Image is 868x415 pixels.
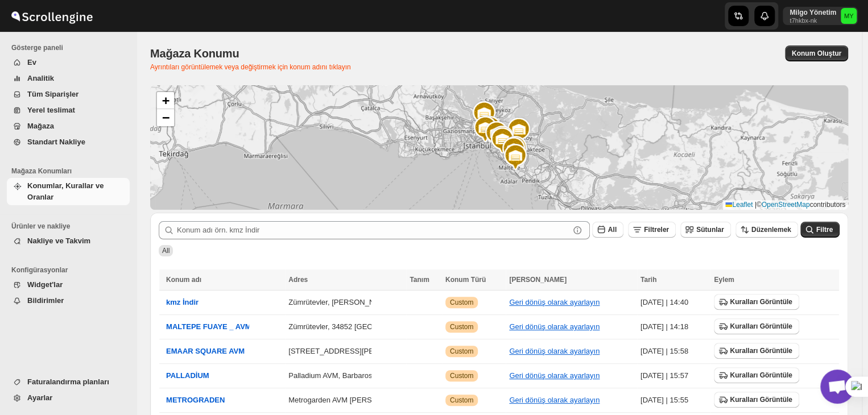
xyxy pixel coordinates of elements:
button: Ayarlar [7,390,130,406]
button: kmz İndir [166,297,199,308]
span: Mağaza [27,122,54,130]
span: Standart Nakliye [27,138,85,146]
button: Kuralları Görüntüle [714,367,799,383]
div: Açık sohbet [820,370,854,404]
p: t7hkbx-nk [790,17,836,24]
img: Marker [483,121,510,148]
span: Konum adı [166,276,201,284]
button: Kuralları Görüntüle [714,294,799,310]
span: Custom [450,371,473,380]
button: Analitik [7,70,130,86]
img: Marker [470,101,498,128]
span: Ürünler ve nakliye [11,222,131,231]
div: [DATE] | 15:57 [640,370,708,381]
span: Ayarlar [27,393,52,402]
button: Geri dönüş olarak ayarlayın [509,371,600,380]
span: Konfigürasyonlar [11,265,131,275]
span: Mağaza Konumları [11,167,131,176]
button: Metrogarden AVM [PERSON_NAME], Alemdağ Cd. No:940 Mağaza: -1. Kat, [PERSON_NAME], 34773 [GEOGRAPH... [288,396,866,404]
span: Konumlar, Kurallar ve Oranlar [27,181,104,201]
button: Bildirimler [7,293,130,309]
img: ScrollEngine [9,2,94,30]
button: User menu [783,7,858,25]
button: Filtreler [628,222,676,238]
input: Konum adı örn. kmz İndir [177,221,569,239]
button: Geri dönüş olarak ayarlayın [509,322,600,331]
span: Tanım [410,276,429,284]
span: Tüm Siparişler [27,90,78,98]
button: PALLADİUM [166,370,209,381]
button: Sütunlar [680,222,731,238]
span: Ev [27,58,36,67]
span: Faturalandırma planları [27,377,109,386]
button: Ev [7,55,130,70]
img: Marker [472,115,499,143]
button: Konum Oluştur [785,45,848,61]
button: Filtre [800,222,840,238]
span: All [608,226,617,234]
button: Geri dönüş olarak ayarlayın [509,396,600,404]
span: METROGRADEN [166,396,225,404]
span: Bildirimler [27,296,64,305]
span: Analitik [27,74,54,82]
span: Custom [450,396,473,405]
span: Sütunlar [696,226,724,234]
div: [DATE] | 15:55 [640,395,708,406]
img: Marker [489,125,516,152]
span: Gösterge paneli [11,43,131,52]
button: Faturalandırma planları [7,374,130,390]
span: Nakliye ve Takvim [27,236,90,245]
span: All [162,247,170,255]
span: kmz İndir [166,298,199,306]
span: Konum Türü [445,276,486,284]
button: Zümrütevler, [PERSON_NAME] Sk., 34852 [GEOGRAPHIC_DATA]/[GEOGRAPHIC_DATA], [GEOGRAPHIC_DATA] [288,298,669,306]
img: Marker [500,136,527,164]
button: Geri dönüş olarak ayarlayın [509,347,600,355]
button: Zümrütevler, 34852 [GEOGRAPHIC_DATA]/[GEOGRAPHIC_DATA], [GEOGRAPHIC_DATA] [288,322,591,331]
button: Widget'lar [7,277,130,293]
span: Düzenlemek [751,226,791,234]
button: Nakliye ve Takvim [7,233,130,249]
img: Marker [502,135,529,163]
button: Palladium AVM, Barbaros, Halk Cd. 8-B, 34746 [GEOGRAPHIC_DATA]/[GEOGRAPHIC_DATA], [GEOGRAPHIC_DATA] [288,371,682,380]
button: Kuralları Görüntüle [714,392,799,408]
span: | [755,201,757,209]
span: Kuralları Görüntüle [730,346,792,355]
span: Custom [450,322,473,331]
a: Zoom out [157,109,174,126]
span: PALLADİUM [166,371,209,380]
span: Eylem [714,276,734,284]
div: © contributors [722,200,848,210]
span: Kuralları Görüntüle [730,395,792,404]
span: Adres [288,276,308,284]
span: Custom [450,347,473,356]
span: Filtreler [644,226,669,234]
span: EMAAR SQUARE AVM [166,347,245,355]
div: [DATE] | 15:58 [640,346,708,357]
span: Kuralları Görüntüle [730,297,792,306]
button: Kuralları Görüntüle [714,318,799,334]
span: − [162,110,170,125]
span: Widget'lar [27,280,63,289]
button: Kuralları Görüntüle [714,343,799,359]
p: Milgo Yönetim [790,8,836,17]
span: Ayrıntıları görüntülemek veya değiştirmek için konum adını tıklayın [150,63,351,71]
img: Marker [505,117,532,144]
button: Düzenlemek [735,222,798,238]
span: Milgo Yönetim [841,8,857,24]
span: Custom [450,298,473,307]
button: Konumlar, Kurallar ve Oranlar [7,178,130,205]
button: METROGRADEN [166,395,225,406]
button: Tüm Siparişler [7,86,130,102]
a: OpenStreetMap [762,201,810,209]
img: Marker [489,127,516,154]
span: Konum Oluştur [792,49,841,58]
div: [DATE] | 14:18 [640,321,708,333]
img: Marker [502,143,529,171]
span: Kuralları Görüntüle [730,371,792,380]
span: Filtre [816,226,833,234]
span: [PERSON_NAME] [509,276,567,284]
button: All [592,222,623,238]
span: MALTEPE FUAYE _ AVM AMASYA [166,322,284,331]
div: [DATE] | 14:40 [640,297,708,308]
